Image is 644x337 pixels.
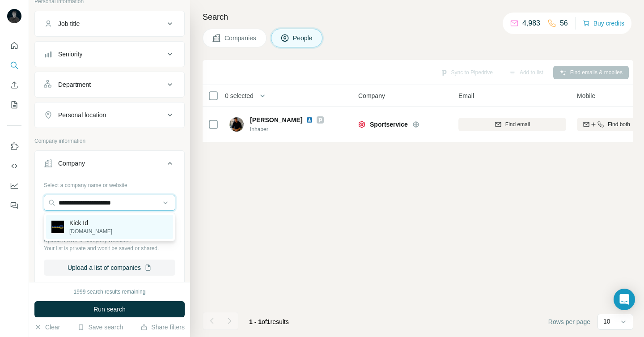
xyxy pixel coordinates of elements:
p: [DOMAIN_NAME] [69,227,112,235]
span: Sportservice [370,120,408,129]
div: Company [58,159,85,168]
button: Buy credits [583,17,624,30]
p: Kick Id [69,218,112,227]
p: Company information [34,137,185,145]
span: 1 [267,318,271,325]
span: Rows per page [548,317,590,326]
span: Email [458,91,474,100]
div: Open Intercom Messenger [614,289,635,310]
span: 1 - 1 [249,318,262,325]
button: Dashboard [7,178,21,194]
button: Job title [35,13,184,34]
span: [PERSON_NAME] [250,115,302,124]
img: Logo of Sportservice [358,121,365,128]
button: My lists [7,97,21,113]
button: Save search [77,323,123,332]
img: Kick Id [51,221,64,233]
button: Use Surfe on LinkedIn [7,138,21,154]
span: People [293,34,314,43]
button: Clear [34,323,60,332]
span: of [262,318,267,325]
button: Seniority [35,43,184,65]
button: Find email [458,118,566,131]
button: Run search [34,301,185,317]
button: Enrich CSV [7,77,21,93]
button: Use Surfe API [7,158,21,174]
p: 56 [560,18,568,29]
p: Your list is private and won't be saved or shared. [44,244,175,252]
p: 10 [603,317,610,326]
span: Inhaber [250,125,324,133]
span: Mobile [577,91,595,100]
h4: Search [203,11,633,23]
span: 0 selected [225,91,254,100]
span: Companies [225,34,257,43]
button: Quick start [7,38,21,54]
button: Upload a list of companies [44,260,175,276]
button: Find both [577,118,636,131]
div: Personal location [58,111,106,119]
span: Find email [505,120,530,128]
div: Department [58,80,91,89]
button: Department [35,74,184,95]
button: Feedback [7,197,21,213]
img: LinkedIn logo [306,116,313,124]
div: 1999 search results remaining [74,288,146,296]
button: Personal location [35,104,184,126]
p: 4,983 [522,18,540,29]
span: Run search [93,305,126,314]
button: Company [35,153,184,178]
button: Share filters [140,323,185,332]
img: Avatar [229,117,244,132]
div: Select a company name or website [44,178,175,189]
div: Seniority [58,50,82,59]
span: Company [358,91,385,100]
span: results [249,318,289,325]
img: Avatar [7,9,21,23]
span: Find both [608,120,630,128]
div: Job title [58,19,80,28]
button: Search [7,57,21,73]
